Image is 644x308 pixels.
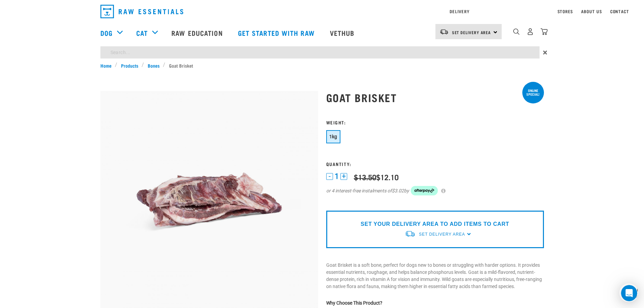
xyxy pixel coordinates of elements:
h3: Weight: [326,120,544,125]
div: Need help? [7,6,97,11]
span: 1 [335,173,339,180]
img: van-moving.png [439,29,449,35]
a: Dog [100,28,113,38]
a: Cat [136,28,148,38]
nav: dropdown navigation [95,2,549,21]
a: Vethub [323,19,363,46]
strike: $13.50 [354,175,376,179]
h1: Goat Brisket [326,91,544,103]
span: $3.02 [392,187,404,194]
button: - [326,173,333,180]
a: About Us [581,10,602,13]
span: × [543,46,547,58]
img: Raw Essentials Logo [100,5,183,18]
img: home-icon@2x.png [541,28,548,35]
h3: Quantity: [326,161,544,166]
span: Set Delivery Area [419,232,465,237]
span: 1kg [329,134,337,139]
nav: breadcrumbs [100,62,544,69]
div: $12.10 [354,173,399,181]
a: Raw Education [165,19,231,46]
p: Goat Brisket is a soft bone, perfect for dogs new to bones or struggling with harder options. It ... [326,262,544,290]
a: Home [100,62,115,69]
a: Delivery [450,10,469,13]
iframe: Intercom live chat [621,285,637,301]
iframe: Intercom live chat discovery launcher [619,283,638,302]
img: van-moving.png [405,230,415,237]
button: + [340,173,347,180]
a: Products [117,62,142,69]
strong: Why Choose This Product? [326,300,382,306]
a: Stores [557,10,573,13]
a: Bones [144,62,163,69]
a: Get started with Raw [231,19,323,46]
a: Contact [610,10,629,13]
img: home-icon-1@2x.png [513,28,520,35]
p: SET YOUR DELIVERY AREA TO ADD ITEMS TO CART [361,220,509,228]
img: user.png [527,28,534,35]
span: Set Delivery Area [452,31,491,33]
div: Open Intercom Messenger [3,3,117,21]
div: The team typically replies in under 2h [7,11,97,18]
input: Search... [100,46,540,58]
img: Afterpay [411,186,438,195]
button: 1kg [326,130,340,143]
div: or 4 interest-free instalments of by [326,186,544,195]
